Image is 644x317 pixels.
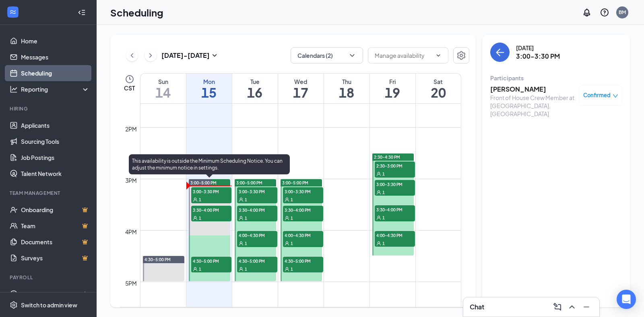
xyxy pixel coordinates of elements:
span: 1 [382,215,385,221]
svg: User [285,216,289,221]
div: Sat [416,78,461,86]
svg: User [193,267,198,272]
span: 3:30-4:00 PM [283,206,323,214]
svg: User [193,216,198,221]
a: Job Postings [21,149,90,166]
a: September 14, 2025 [140,74,186,103]
svg: User [239,216,244,221]
svg: QuestionInfo [600,8,609,17]
svg: Settings [10,301,18,309]
span: Confirmed [583,91,611,99]
svg: User [376,215,381,220]
span: 4:30-5:00 PM [144,257,171,262]
span: CST [124,84,135,92]
span: 3:00-3:30 PM [375,180,415,188]
svg: Clock [125,74,134,84]
a: September 18, 2025 [324,74,369,103]
div: Sun [140,78,186,86]
a: September 15, 2025 [186,74,232,103]
span: 1 [291,215,293,221]
a: SurveysCrown [21,250,90,266]
span: 1 [199,197,201,202]
div: Participants [490,74,622,82]
span: 1 [291,197,293,202]
svg: User [285,241,289,246]
svg: User [239,241,244,246]
svg: User [285,267,289,272]
span: 1 [382,241,385,246]
div: Thu [324,78,369,86]
svg: User [285,197,289,202]
h1: 15 [186,86,232,99]
div: 2pm [124,125,138,133]
span: 1 [245,241,247,246]
a: Messages [21,49,90,65]
div: Reporting [21,85,90,93]
h1: 19 [370,86,415,99]
svg: ChevronRight [147,51,155,60]
svg: ChevronLeft [128,51,136,60]
span: 3:00-3:30 PM [237,187,277,195]
div: Payroll [10,274,88,281]
button: ChevronLeft [126,49,138,61]
div: 4pm [124,227,138,236]
a: September 20, 2025 [416,74,461,103]
span: 1 [245,266,247,272]
h1: 14 [140,86,186,99]
div: Fri [370,78,415,86]
span: 3:00-5:00 PM [236,180,262,186]
svg: Collapse [78,8,86,16]
button: back-button [490,43,510,62]
div: Team Management [10,190,88,196]
a: Applicants [21,117,90,133]
div: Hiring [10,105,88,112]
svg: ChevronDown [435,52,442,59]
svg: Notifications [582,8,592,17]
div: Tue [232,78,278,86]
input: Manage availability [375,51,432,60]
svg: WorkstreamLogo [9,8,17,16]
svg: User [193,197,198,202]
a: TeamCrown [21,218,90,234]
div: Wed [278,78,324,86]
a: DocumentsCrown [21,234,90,250]
h3: [PERSON_NAME] [490,85,575,94]
span: 2:30-4:30 PM [374,154,400,160]
button: Minimize [580,301,593,313]
svg: Settings [456,51,466,60]
a: Talent Network [21,166,90,182]
span: 4:00-4:30 PM [283,231,323,239]
a: PayrollCrown [21,286,90,302]
div: Mon [186,78,232,86]
span: 1 [291,241,293,246]
a: September 19, 2025 [370,74,415,103]
svg: ChevronDown [348,51,356,59]
span: 1 [199,215,201,221]
h3: [DATE] - [DATE] [161,51,210,60]
div: BM [619,9,626,16]
span: 4:30-5:00 PM [237,257,277,265]
svg: ArrowLeft [495,47,505,57]
div: [DATE] [516,44,560,52]
h1: 16 [232,86,278,99]
a: Scheduling [21,65,90,81]
span: 1 [245,197,247,202]
span: 4:00-4:30 PM [237,231,277,239]
svg: Minimize [582,302,591,312]
div: Open Intercom Messenger [617,290,636,309]
div: This availability is outside the Minimum Scheduling Notice. You can adjust the minimum notice in ... [129,154,290,174]
a: Sourcing Tools [21,133,90,149]
span: 3:00-5:00 PM [190,180,217,186]
h1: 17 [278,86,324,99]
a: Home [21,33,90,49]
div: 5pm [124,279,138,288]
span: down [613,93,618,99]
button: Settings [453,47,469,63]
h1: 18 [324,86,369,99]
button: ChevronRight [144,49,157,61]
svg: User [376,241,381,246]
button: Calendars (2)ChevronDown [291,47,363,63]
div: Front of House Crew Member at [GEOGRAPHIC_DATA], [GEOGRAPHIC_DATA] [490,94,575,118]
svg: SmallChevronDown [210,51,219,60]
